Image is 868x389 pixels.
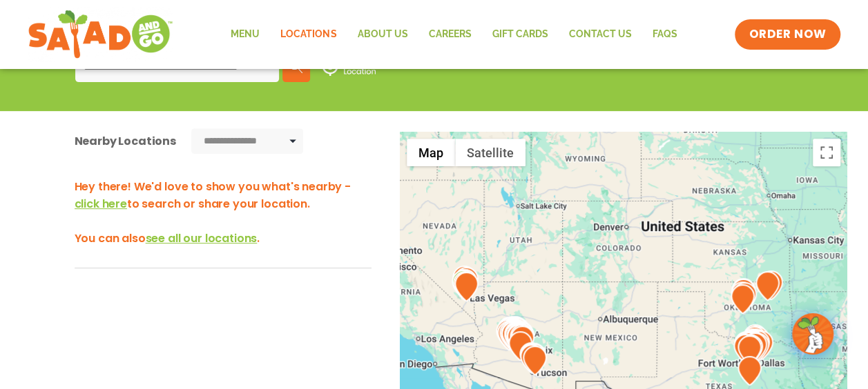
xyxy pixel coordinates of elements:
[455,139,525,166] button: Show satellite imagery
[813,139,840,166] button: Toggle fullscreen view
[347,19,418,50] a: About Us
[75,178,372,247] h3: Hey there! We'd love to show you what's nearby - to search or share your location. You can also .
[407,139,455,166] button: Show street map
[75,132,176,150] div: Nearby Locations
[642,19,687,50] a: FAQs
[418,19,481,50] a: Careers
[558,19,642,50] a: Contact Us
[28,7,173,62] img: new-SAG-logo-768×292
[220,19,270,50] a: Menu
[793,315,832,353] img: wpChatIcon
[481,19,558,50] a: GIFT CARDS
[735,19,840,50] a: ORDER NOW
[75,196,127,212] span: click here
[749,26,826,43] span: ORDER NOW
[220,19,687,50] nav: Menu
[270,19,347,50] a: Locations
[146,230,258,246] span: see all our locations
